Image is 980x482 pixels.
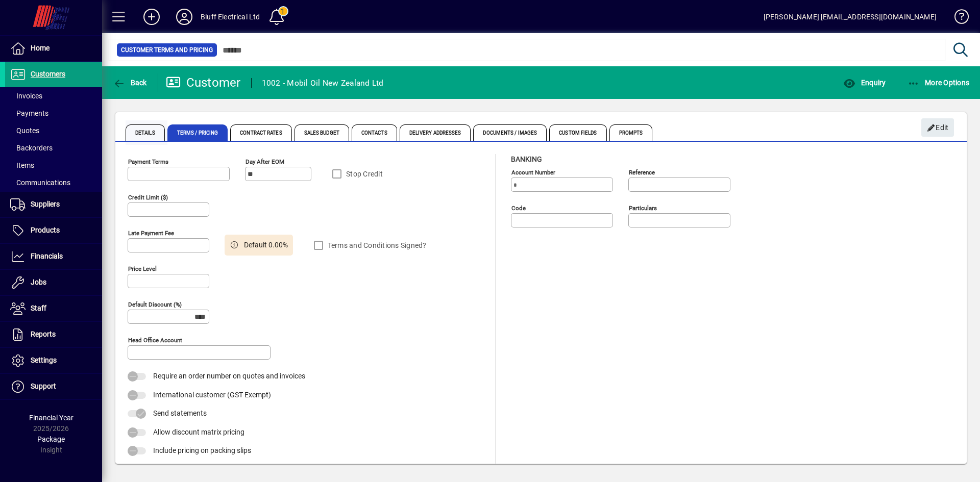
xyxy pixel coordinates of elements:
span: Enquiry [843,79,886,87]
span: Sales Budget [295,124,349,141]
span: More Options [908,79,970,87]
mat-label: Credit Limit ($) [128,194,168,201]
mat-label: Reference [629,169,655,176]
a: Invoices [5,87,102,105]
span: Default 0.00% [244,240,288,250]
div: Bluff Electrical Ltd [201,9,260,25]
button: Add [135,8,168,26]
span: Quotes [10,126,39,135]
a: Home [5,36,102,61]
button: Back [110,73,150,92]
span: Communications [10,179,70,187]
mat-label: Payment Terms [128,158,168,165]
a: Support [5,374,102,399]
mat-label: Account number [511,169,555,176]
mat-label: Code [511,205,526,212]
span: Prompts [609,124,653,141]
div: [PERSON_NAME] [EMAIL_ADDRESS][DOMAIN_NAME] [764,9,937,25]
span: Items [10,161,34,169]
a: Suppliers [5,192,102,217]
div: 1002 - Mobil Oil New Zealand Ltd [262,75,384,91]
span: Edit [927,119,949,136]
span: Invoices [10,92,42,100]
span: Reports [31,330,56,338]
a: Backorders [5,139,102,157]
a: Products [5,218,102,243]
div: Customer [166,74,241,91]
span: Contacts [352,124,397,141]
span: Contract Rates [230,124,291,141]
span: Financial Year [29,414,73,422]
button: Profile [168,8,201,26]
span: Details [126,124,165,141]
span: Delivery Addresses [400,124,471,141]
span: Payments [10,109,48,117]
span: Suppliers [31,200,60,208]
mat-label: Head Office Account [128,337,182,344]
span: Financials [31,252,63,260]
span: Settings [31,356,57,364]
a: Items [5,157,102,174]
a: Payments [5,105,102,122]
span: Terms / Pricing [167,124,228,141]
span: Banking [511,155,542,163]
mat-label: Day after EOM [246,158,284,165]
span: Jobs [31,278,46,286]
button: Enquiry [841,73,888,92]
button: More Options [905,73,972,92]
a: Reports [5,322,102,347]
span: Require an order number on quotes and invoices [153,372,305,380]
a: Jobs [5,270,102,295]
a: Settings [5,348,102,373]
button: Edit [921,118,954,137]
span: Customers [31,70,65,78]
a: Communications [5,174,102,191]
span: Send statements [153,409,207,417]
span: Include pricing on packing slips [153,446,251,454]
mat-label: Default Discount (%) [128,301,182,308]
a: Financials [5,244,102,269]
span: Staff [31,304,46,312]
a: Staff [5,296,102,321]
span: Documents / Images [473,124,547,141]
span: International customer (GST Exempt) [153,391,271,399]
span: Package [37,435,65,443]
span: Backorders [10,144,53,152]
app-page-header-button: Back [102,73,158,92]
mat-label: Particulars [629,205,657,212]
span: Custom Fields [549,124,606,141]
span: Home [31,44,50,52]
span: Products [31,226,60,234]
span: Customer Terms and Pricing [121,45,213,55]
span: Allow discount matrix pricing [153,428,244,436]
mat-label: Late Payment Fee [128,230,174,237]
a: Quotes [5,122,102,139]
span: Support [31,382,56,390]
mat-label: Price Level [128,265,157,272]
a: Knowledge Base [947,2,967,35]
span: Back [113,79,147,87]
